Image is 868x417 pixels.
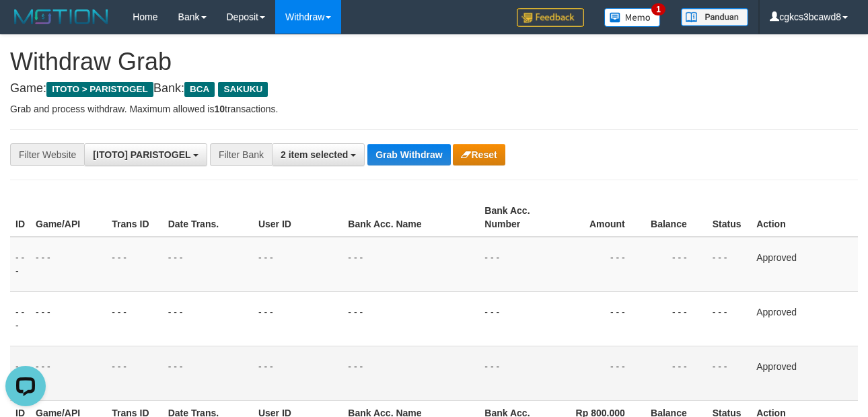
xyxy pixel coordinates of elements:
td: - - - [253,291,342,346]
th: Status [707,198,751,237]
button: Reset [453,144,505,165]
div: Filter Website [10,143,84,166]
td: - - - [707,346,751,400]
td: - - - [645,346,707,400]
span: BCA [184,82,215,97]
span: [ITOTO] PARISTOGEL [93,149,190,160]
td: - - - [707,237,751,292]
span: ITOTO > PARISTOGEL [46,82,153,97]
td: - - - [253,346,342,400]
td: - - - [555,237,645,292]
th: Trans ID [106,198,162,237]
td: - - - [342,291,479,346]
td: - - - [106,291,162,346]
span: SAKUKU [218,82,268,97]
p: Grab and process withdraw. Maximum allowed is transactions. [10,102,858,116]
th: Action [751,198,858,237]
th: Game/API [30,198,106,237]
th: Date Trans. [163,198,253,237]
th: Balance [645,198,707,237]
td: - - - [106,237,162,292]
td: Approved [751,237,858,292]
td: - - - [645,291,707,346]
button: Grab Withdraw [367,144,450,165]
th: Amount [555,198,645,237]
img: Feedback.jpg [517,8,584,27]
td: - - - [10,346,30,400]
button: 2 item selected [272,143,365,166]
td: - - - [342,346,479,400]
img: MOTION_logo.png [10,7,112,27]
th: Bank Acc. Name [342,198,479,237]
strong: 10 [214,104,225,114]
td: - - - [10,237,30,292]
th: ID [10,198,30,237]
td: - - - [479,346,554,400]
td: - - - [707,291,751,346]
td: - - - [479,237,554,292]
th: Bank Acc. Number [479,198,554,237]
td: - - - [10,291,30,346]
td: - - - [555,346,645,400]
td: - - - [555,291,645,346]
img: Button%20Memo.svg [604,8,661,27]
span: 2 item selected [281,149,348,160]
td: - - - [645,237,707,292]
td: - - - [163,291,253,346]
td: - - - [163,346,253,400]
td: Approved [751,346,858,400]
td: - - - [342,237,479,292]
div: Filter Bank [210,143,272,166]
td: Approved [751,291,858,346]
span: 1 [651,3,665,15]
td: - - - [253,237,342,292]
td: - - - [30,291,106,346]
td: - - - [106,346,162,400]
td: - - - [30,237,106,292]
button: Open LiveChat chat widget [5,5,46,46]
td: - - - [30,346,106,400]
th: User ID [253,198,342,237]
td: - - - [479,291,554,346]
h1: Withdraw Grab [10,48,858,75]
h4: Game: Bank: [10,82,858,96]
img: panduan.png [681,8,748,26]
td: - - - [163,237,253,292]
button: [ITOTO] PARISTOGEL [84,143,207,166]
